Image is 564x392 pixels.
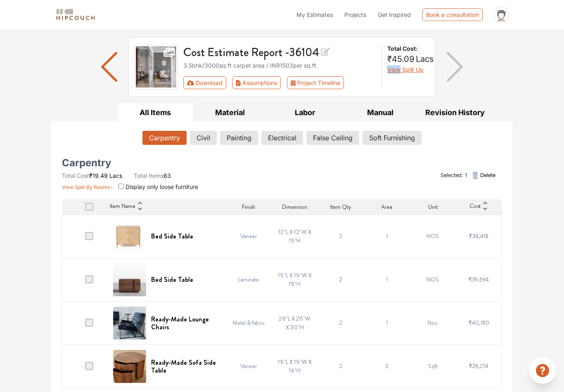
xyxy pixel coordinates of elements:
[62,160,111,166] h5: Carpentry
[110,202,135,212] span: Item Name
[364,215,410,258] td: 1
[287,76,344,89] button: Project Timeline
[469,232,488,240] span: ₹38,418
[134,171,171,180] li: 63
[225,301,271,345] td: Metal & fabric
[268,103,343,122] button: Labor
[468,319,489,327] span: ₹40,180
[364,301,410,345] td: 1
[422,8,483,21] div: Book a consultation
[193,103,268,122] button: Material
[142,131,187,145] button: Carpentry
[62,184,110,190] span: View Split By Rooms
[282,203,307,211] span: Dimension
[410,215,455,258] td: NOS
[190,131,217,145] button: Civil
[183,76,351,89] div: First group
[151,276,193,283] h6: Bed Side Table
[225,215,271,258] td: Veneer
[242,203,255,211] span: Finish
[318,258,363,301] td: 2
[318,215,363,258] td: 2
[272,258,318,301] td: 1'6"L X 1'6"W X 1'6"H
[343,103,418,122] button: Manual
[183,76,227,89] button: Download
[272,215,318,258] td: 1'2"L X 1'2"W X 1'6"H
[469,202,481,212] span: Cost
[441,172,463,178] span: Selected:
[381,203,392,211] span: Area
[101,52,117,82] img: arrow left
[416,54,434,64] span: Lacs
[126,183,198,190] span: Display only loose furniture
[183,44,377,59] h3: Cost Estimate Report - 36104
[272,301,318,345] td: 2'6"L X 2'6"W X 3'0"H
[344,11,366,18] span: Projects
[225,345,271,388] td: Veneer
[467,167,499,184] button: Delete
[232,76,281,89] button: Assumptions
[113,263,146,296] img: Bed Side Table
[318,345,363,388] td: 2
[89,172,108,179] span: ₹19.49
[55,5,96,24] span: logo-horizontal.svg
[134,44,178,90] img: gallery
[410,345,455,388] td: Sqft
[364,345,410,388] td: 3
[468,275,489,283] span: ₹39,694
[261,131,303,145] button: Electrical
[220,131,258,145] button: Painting
[480,171,495,179] span: Delete
[318,301,363,345] td: 2
[296,11,333,18] span: My Estimates
[306,131,359,145] button: False Ceiling
[272,345,318,388] td: 1'6"L X 1'6"W X 1'6"H
[151,232,193,240] h6: Bed Side Table
[387,44,429,53] strong: Total Cost:
[387,54,414,64] span: ₹45.09
[410,301,455,345] td: Nos.
[113,350,146,383] img: Ready-Made Sofa Side Table
[113,307,146,340] img: Ready-Made Lounge Chairs
[330,203,351,211] span: Item Qty
[183,61,377,70] div: 3.5bhk / 3000 sq.ft carpet area / INR 1503 per sq.ft.
[465,172,467,178] span: 1
[387,65,424,74] button: View Split Up
[417,103,493,122] button: Revision History
[62,180,114,191] button: View Split By Rooms
[118,103,193,122] button: All Items
[55,7,96,22] img: logo-horizontal.svg
[447,52,463,82] img: arrow right
[363,131,422,145] button: Soft Furnishing
[364,258,410,301] td: 1
[225,258,271,301] td: Laminate
[469,362,488,370] span: ₹29,274
[378,11,411,18] span: Get Inspired
[151,359,221,374] h6: Ready-Made Sofa Side Table
[387,66,424,73] span: View Split Up
[113,220,146,253] img: Bed Side Table
[183,76,377,89] div: Toolbar with button groups
[410,258,455,301] td: NOS
[109,172,122,179] span: Lacs
[62,172,89,179] span: Total Cost
[134,172,164,179] span: Total Items
[428,203,438,211] span: Unit
[151,315,221,331] h6: Ready-Made Lounge Chairs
